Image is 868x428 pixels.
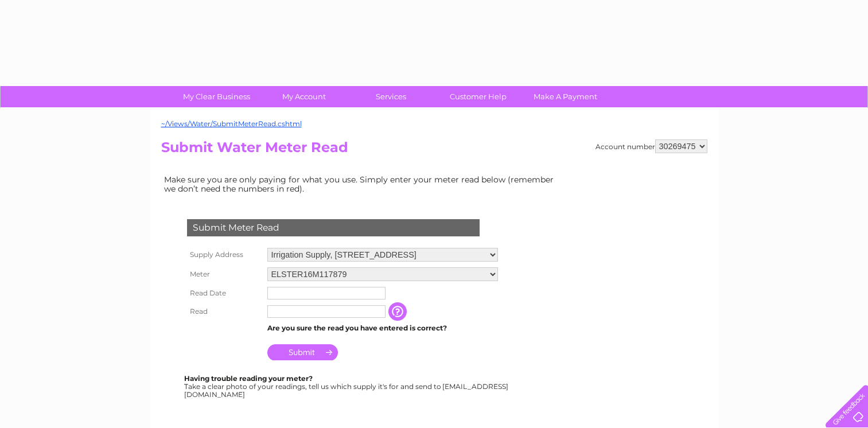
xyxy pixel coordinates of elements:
input: Submit [267,344,338,360]
th: Supply Address [184,245,264,264]
th: Meter [184,264,264,284]
b: Having trouble reading your meter? [184,374,313,383]
th: Read Date [184,284,264,302]
th: Read [184,302,264,321]
div: Account number [595,139,707,153]
div: Take a clear photo of your readings, tell us which supply it's for and send to [EMAIL_ADDRESS][DO... [184,375,510,398]
td: Make sure you are only paying for what you use. Simply enter your meter read below (remember we d... [161,172,563,196]
input: Information [388,302,409,321]
div: Submit Meter Read [187,219,480,236]
td: Are you sure the read you have entered is correct? [264,321,501,336]
a: ~/Views/Water/SubmitMeterRead.cshtml [161,119,302,128]
a: Make A Payment [518,86,613,107]
a: Services [344,86,438,107]
a: My Clear Business [169,86,264,107]
a: Customer Help [431,86,526,107]
h2: Submit Water Meter Read [161,139,707,161]
a: My Account [256,86,351,107]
